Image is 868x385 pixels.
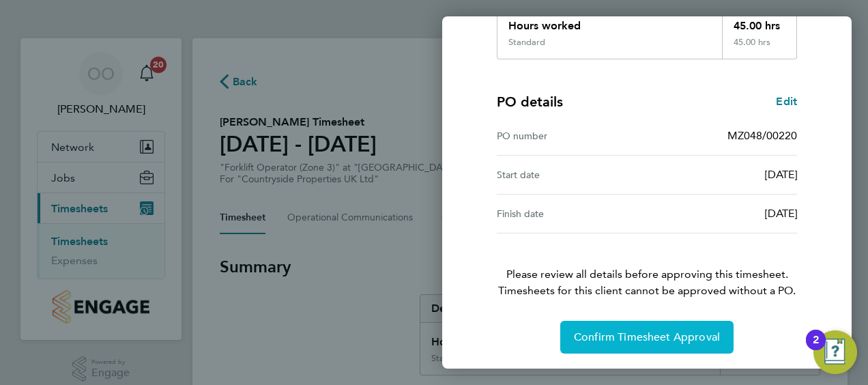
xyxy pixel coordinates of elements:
p: Please review all details before approving this timesheet. [480,233,813,299]
div: 2 [813,340,819,358]
div: 45.00 hrs [722,37,797,59]
span: Confirm Timesheet Approval [574,330,720,344]
div: Hours worked [497,7,722,37]
div: Standard [508,37,545,48]
div: PO number [497,128,647,144]
a: Edit [776,94,797,110]
h4: PO details [497,92,563,111]
div: Finish date [497,205,647,222]
div: 45.00 hrs [722,7,797,37]
div: [DATE] [647,205,797,222]
div: Start date [497,167,647,183]
span: MZ048/00220 [727,129,797,142]
button: Confirm Timesheet Approval [560,321,734,354]
span: Edit [776,95,797,108]
span: Timesheets for this client cannot be approved without a PO. [480,283,813,299]
button: Open Resource Center, 2 new notifications [813,330,857,374]
div: [DATE] [647,167,797,183]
